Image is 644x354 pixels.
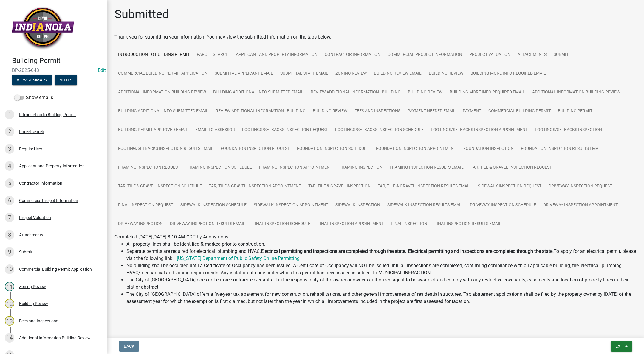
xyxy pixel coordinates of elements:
strong: Electrical permitting and inspections are completed through the state. [408,248,554,254]
a: Tar, Tile & Gravel Inspection Results Email [374,177,474,196]
a: Review Additional Information - Building [212,102,309,121]
a: Project Valuation [466,45,514,64]
div: 7 [5,213,14,222]
a: Footing/Setbacks Inspection Results Email [114,139,217,158]
a: Contractor Information [321,45,384,64]
a: Parcel search [193,45,232,64]
a: Introduction to Building Permit [114,45,193,64]
a: Submittal Applicant Email [211,64,277,83]
div: Attachments [19,233,43,237]
button: View Summary [12,75,52,85]
div: Commercial Building Permit Application [19,267,92,271]
a: Final Inspection [387,215,431,234]
div: Contractor Information [19,181,62,185]
h1: Submitted [114,7,169,21]
a: Footings/setbacks Inspection Appointment [427,121,531,140]
button: Back [119,341,139,352]
a: Framing Inspection Request [114,158,184,177]
div: 12 [5,299,14,308]
a: Foundation Inspection Appointment [372,139,460,158]
a: Sidewalk Inspection Schedule [177,196,250,215]
a: Tar, Tile & Gravel Inspection Schedule [114,177,205,196]
div: Introduction to Building Permit [19,113,76,117]
a: Final Inspection Request [114,196,177,215]
a: Building Additional Info submitted Email [114,102,212,121]
a: Footings/Setbacks Inspection Request [239,121,332,140]
a: Submittal Staff Email [277,64,332,83]
a: Commercial Project Information [384,45,466,64]
a: Framing Inspection Results Email [386,158,467,177]
li: The City of [GEOGRAPHIC_DATA] does not enforce or track covenants. It is the responsibility of th... [126,276,637,291]
div: 11 [5,282,14,291]
span: Exit [615,344,624,349]
div: Building Review [19,301,48,306]
li: The City of [GEOGRAPHIC_DATA] offers a five-year tax abatement for new construction, rehabilitati... [126,291,637,305]
h4: Building Permit [12,56,103,65]
a: Driveway Inspection Results Email [166,215,249,234]
wm-modal-confirm: Summary [12,78,52,83]
a: Building Permit [554,102,596,121]
a: Building Review [404,83,446,102]
a: Driveway Inspection Schedule [466,196,540,215]
a: Framing Inspection [336,158,386,177]
a: [US_STATE] Department of Public Safety Online Permitting [177,256,300,261]
div: 14 [5,333,14,343]
span: Completed [DATE][DATE] 8:10 AM CDT by Anonymous [114,234,228,240]
a: Sidewalk Inspection [332,196,384,215]
a: Email to Assessor [192,121,239,140]
a: Final Inspection Results Email [431,215,505,234]
div: 3 [5,144,14,154]
label: Show emails [14,94,53,101]
li: All property lines shall be identified & marked prior to construction. [126,241,637,248]
a: Final Inspection Schedule [249,215,314,234]
div: 13 [5,316,14,326]
div: 10 [5,264,14,274]
a: Commercial Building Permit [485,102,554,121]
a: Driveway Inspection [114,215,166,234]
a: Building Additional Info submitted Email [210,83,307,102]
a: Building Review [309,102,351,121]
a: Additional Information Building Review [114,83,210,102]
a: Review Additional Information - Building [307,83,404,102]
div: Commercial Project Information [19,198,78,203]
a: Building More Info Required Email [467,64,549,83]
div: Require User [19,147,42,151]
a: Edit [98,67,106,73]
li: No building shall be occupied until a Certificate of Occupancy has been issued. A Certificate of ... [126,262,637,276]
div: 6 [5,196,14,205]
div: 9 [5,247,14,257]
a: Foundation Inspection Schedule [293,139,372,158]
div: 4 [5,161,14,171]
a: Driveway Inspection Appointment [540,196,621,215]
a: Foundation Inspection Results Email [517,139,606,158]
a: Foundation Inspection Request [217,139,293,158]
div: 5 [5,178,14,188]
a: Building Review [425,64,467,83]
a: Zoning Review [332,64,370,83]
a: Applicant and Property Information [232,45,321,64]
a: Tar, Tile & Gravel Inspection Appointment [205,177,305,196]
span: Back [124,344,134,349]
a: Building Permit Approved Email [114,121,192,140]
a: Attachments [514,45,550,64]
a: Additional Information Building Review [529,83,624,102]
a: Framing Inspection Appointment [256,158,336,177]
span: BP-2025-043 [12,67,95,73]
a: Commercial Building Permit Application [114,64,211,83]
a: Payment [459,102,485,121]
a: Sidewalk Inspection Results Email [384,196,466,215]
a: Sidewalk Inspection Appointment [250,196,332,215]
strong: Electrical permitting and inspections are completed through the state. [261,248,406,254]
a: Footings/Setbacks Inspection [531,121,606,140]
wm-modal-confirm: Edit Application Number [98,67,106,73]
a: Building Review Email [370,64,425,83]
div: 8 [5,230,14,240]
a: Tar, Tile & Gravel Inspection Request [467,158,555,177]
a: Framing Inspection Schedule [184,158,256,177]
div: Fees and Inspections [19,319,58,323]
div: 2 [5,127,14,136]
a: Foundation Inspection [460,139,517,158]
a: Fees and Inspections [351,102,404,121]
a: Payment Needed Email [404,102,459,121]
div: Zoning Review [19,284,46,289]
